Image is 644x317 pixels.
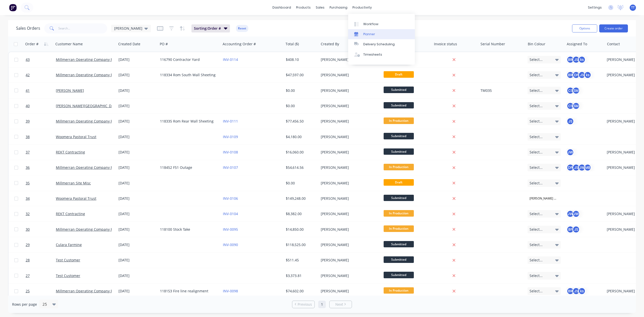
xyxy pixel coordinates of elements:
div: [DATE] [118,165,156,170]
div: $0.00 [286,103,315,108]
span: Draft [384,179,414,185]
span: 40 [26,103,30,108]
div: JS [572,164,580,171]
div: 118335 Rom Rear Wall Sheeting [160,119,216,124]
span: Select... [530,273,543,278]
a: INV-0111 [223,119,238,124]
button: JWJW [567,210,580,218]
div: [DATE] [118,196,156,201]
a: dashboard [270,4,294,11]
div: [PERSON_NAME] [321,273,377,278]
span: Select... [530,258,543,263]
div: 118334 Rom South Wall Sheeting [160,72,216,77]
div: [DATE] [118,242,156,247]
a: Timesheets [348,50,415,60]
div: [PERSON_NAME] [321,181,377,186]
a: INV-0107 [223,165,238,170]
span: In Production [384,225,414,232]
div: MB [584,164,591,171]
div: Workflow [363,22,378,26]
div: BR [567,71,574,79]
a: 34 [26,191,56,206]
a: 27 [26,268,56,283]
span: [PERSON_NAME] [114,26,142,31]
span: 32 [26,211,30,216]
div: Invoice status [434,42,457,47]
a: Test Customer [56,258,80,262]
div: [DATE] [118,103,156,108]
a: INV-0090 [223,242,238,247]
div: purchasing [327,4,350,11]
span: 27 [26,273,30,278]
span: Select... [530,134,543,139]
button: BRJSks [567,287,586,295]
span: 37 [26,150,30,155]
div: $3,373.81 [286,273,315,278]
span: Select... [530,72,543,77]
div: $47,597.00 [286,72,315,77]
div: $8,382.00 [286,211,315,216]
div: Total ($) [286,42,299,47]
div: PO # [160,42,168,47]
a: 43 [26,52,56,67]
div: CS [567,87,574,94]
a: Culara Farming [56,242,82,247]
div: [PERSON_NAME] [607,165,639,170]
div: [PERSON_NAME] [321,196,377,201]
span: Next [335,302,343,307]
span: In Production [384,164,414,170]
a: Millmerran Operating Company Pty Ltd [56,57,122,62]
div: BR [567,56,574,63]
span: 30 [26,227,30,232]
span: Select... [530,119,543,124]
a: 28 [26,253,56,268]
span: 41 [26,88,30,93]
div: $77,456.50 [286,119,315,124]
a: Millmerran Operating Company Pty Ltd [56,165,122,170]
a: INV-0104 [223,211,238,216]
button: BRDFJSks [567,71,591,79]
div: ks [578,287,586,295]
div: [PERSON_NAME] [321,57,377,62]
div: Accounting Order # [223,42,256,47]
div: $118,525.00 [286,242,315,247]
img: Factory [9,4,17,11]
a: 40 [26,98,56,113]
div: $14,850.00 [286,227,315,232]
span: In Production [384,210,414,216]
span: Submitted [384,195,414,201]
span: Submitted [384,256,414,263]
a: Woomera Pastoral Trust [56,196,96,201]
div: ks [578,56,586,63]
a: Millmerran Site Misc [56,181,91,185]
h1: Sales Orders [16,26,40,31]
a: 30 [26,222,56,237]
span: 38 [26,134,30,139]
ul: Pagination [290,301,354,308]
a: Millmerran Operating Company Pty Ltd [56,289,122,293]
span: Submitted [384,272,414,278]
div: Order # [25,42,38,47]
span: Select... [530,150,543,155]
div: Planner [363,32,375,36]
span: In Production [384,117,414,124]
a: 38 [26,129,56,144]
span: 36 [26,165,30,170]
div: JW [578,164,586,171]
a: 36 [26,160,56,175]
div: JS [567,117,574,125]
div: $0.00 [286,181,315,186]
span: Submitted [384,133,414,139]
div: CS [567,102,574,110]
a: 39 [26,114,56,129]
div: [DATE] [118,119,156,124]
div: [PERSON_NAME] [321,289,377,294]
a: Next page [330,302,352,307]
a: Test Customer [56,273,80,278]
div: [PERSON_NAME] [607,72,639,77]
div: [DATE] [118,181,156,186]
div: [PERSON_NAME] [607,227,639,232]
div: JS [572,56,580,63]
div: [DATE] [118,57,156,62]
span: Select... [530,88,543,93]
